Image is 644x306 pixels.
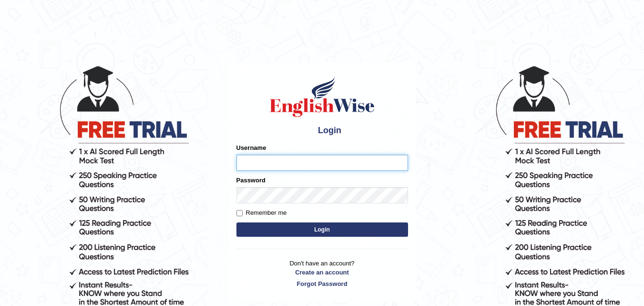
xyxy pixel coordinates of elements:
[236,176,266,185] label: Password
[236,210,243,216] input: Remember me
[268,75,377,118] img: Logo of English Wise sign in for intelligent practice with AI
[236,259,408,288] p: Don't have an account?
[236,123,408,138] h4: Login
[236,143,266,152] label: Username
[236,268,408,277] a: Create an account
[236,279,408,288] a: Forgot Password
[236,208,287,218] label: Remember me
[236,222,408,237] button: Login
